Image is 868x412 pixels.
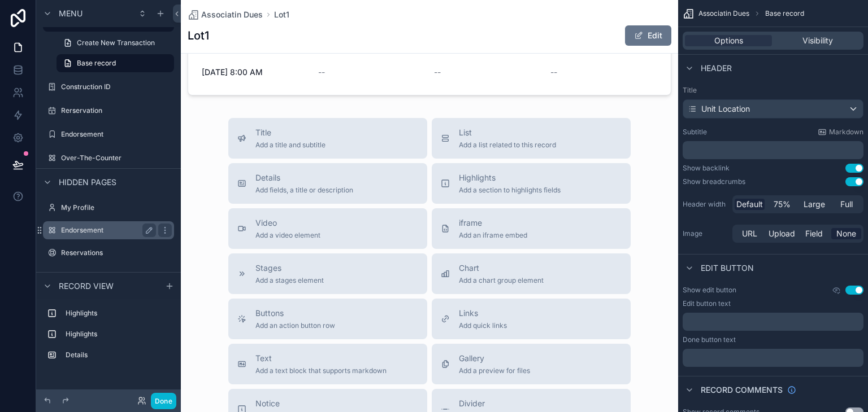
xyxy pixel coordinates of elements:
label: Title [683,86,863,95]
span: Large [804,199,825,210]
span: 75% [774,199,791,210]
label: Endorsement [61,226,151,235]
button: iframeAdd an iframe embed [432,208,631,249]
span: Record comments [701,384,783,396]
h1: Lot1 [188,28,209,43]
span: None [836,228,856,239]
span: Add a text block that supports markdown [255,366,387,375]
button: ChartAdd a chart group element [432,253,631,294]
div: scrollable content [683,313,863,331]
span: List [459,127,556,138]
span: Add a preview for files [459,366,530,375]
span: Associatin Dues [698,9,749,18]
span: Buttons [255,308,335,319]
a: Create New Transaction [57,34,174,52]
span: Add a video element [255,231,320,240]
a: Rerservation [43,102,174,120]
a: Lot1 [274,9,289,20]
span: Video [255,217,320,229]
span: Markdown [829,128,863,137]
label: Highlights [66,330,170,339]
button: TitleAdd a title and subtitle [228,118,427,159]
a: Markdown [818,128,863,137]
a: Reservations [43,244,174,262]
button: DetailsAdd fields, a title or description [228,163,427,204]
span: Chart [459,262,544,274]
label: Reservations [61,248,172,257]
div: scrollable content [683,141,863,159]
a: Associatin Dues [188,9,263,20]
span: Create New Transaction [77,38,155,47]
span: Unit Location [701,103,750,115]
button: LinksAdd quick links [432,299,631,339]
span: Options [714,35,743,46]
span: iframe [459,217,527,229]
label: Subtitle [683,128,707,137]
button: ButtonsAdd an action button row [228,299,427,339]
span: Add a stages element [255,276,324,285]
label: Details [66,350,170,360]
span: Add fields, a title or description [255,186,353,195]
label: Highlights [66,309,170,318]
span: Add an iframe embed [459,231,527,240]
button: ListAdd a list related to this record [432,118,631,159]
span: Field [805,228,823,239]
span: Title [255,127,325,138]
div: Show breadcrumbs [683,177,745,186]
div: Show backlink [683,164,730,173]
a: Over-The-Counter [43,149,174,167]
label: Edit button text [683,299,731,308]
label: Construction ID [61,82,172,91]
span: Text [255,353,387,364]
span: URL [742,228,757,239]
label: My Profile [61,203,172,212]
span: Visibility [802,35,833,46]
span: Edit button [701,262,754,274]
button: HighlightsAdd a section to highlights fields [432,163,631,204]
span: Base record [765,9,804,18]
div: scrollable content [36,299,181,375]
button: Done [151,393,176,409]
span: Menu [59,8,83,19]
label: Header width [683,200,728,209]
span: Gallery [459,353,530,364]
span: Associatin Dues [201,9,263,20]
a: Endorsement [43,125,174,143]
label: Rerservation [61,106,172,115]
button: GalleryAdd a preview for files [432,344,631,384]
button: VideoAdd a video element [228,208,427,249]
span: Details [255,172,353,183]
span: Links [459,308,507,319]
a: Construction ID [43,78,174,96]
span: Add a section to highlights fields [459,186,561,195]
span: Add a chart group element [459,276,544,285]
span: Default [736,199,763,210]
span: Stages [255,262,324,274]
div: scrollable content [683,349,863,367]
span: Full [840,199,853,210]
a: My Profile [43,199,174,217]
span: Highlights [459,172,561,183]
span: Header [701,63,732,74]
span: Add an action button row [255,321,335,330]
label: Show edit button [683,286,736,295]
span: Divider [459,398,501,409]
button: StagesAdd a stages element [228,253,427,294]
label: Endorsement [61,130,172,139]
span: Record view [59,280,114,292]
a: Base record [57,54,174,72]
button: Unit Location [683,99,863,119]
span: Upload [769,228,795,239]
span: Add a title and subtitle [255,141,325,150]
label: Done button text [683,335,736,344]
span: Add a list related to this record [459,141,556,150]
button: TextAdd a text block that supports markdown [228,344,427,384]
button: Edit [625,25,671,46]
span: Hidden pages [59,177,116,188]
span: Notice [255,398,323,409]
span: Add quick links [459,321,507,330]
span: Base record [77,59,116,68]
label: Image [683,229,728,238]
label: Over-The-Counter [61,154,172,163]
